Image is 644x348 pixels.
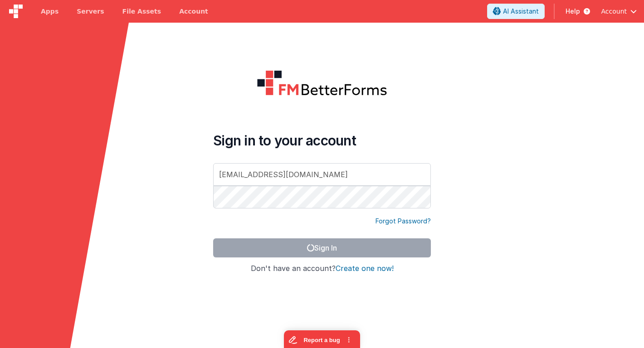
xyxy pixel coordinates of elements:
button: AI Assistant [487,4,545,19]
input: Email Address [213,163,431,186]
h4: Sign in to your account [213,132,431,149]
button: Sign In [213,238,431,257]
span: Help [566,7,580,16]
span: Account [601,7,627,16]
button: Create one now! [336,265,394,273]
a: Forgot Password? [376,217,431,226]
span: File Assets [122,7,161,16]
button: Account [601,7,637,16]
span: AI Assistant [503,7,539,16]
span: Apps [41,7,59,16]
h4: Don't have an account? [213,265,431,273]
span: Servers [77,7,104,16]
